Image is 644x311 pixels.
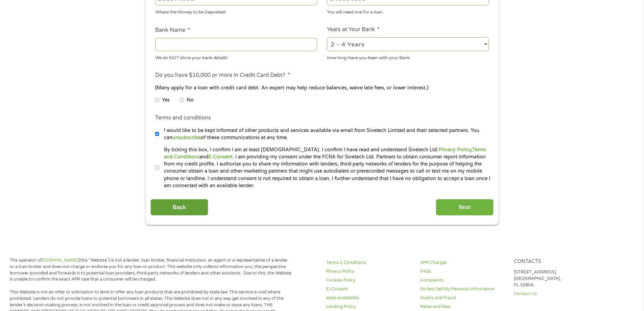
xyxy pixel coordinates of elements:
[162,96,170,104] label: Yes
[164,147,486,160] a: Terms and Conditions
[159,127,491,141] label: I would like to be kept informed of other products and services available via email from Sivetech...
[420,268,506,275] a: FAQs
[436,199,494,216] input: Next
[420,260,506,266] a: APR Charges
[326,268,412,275] a: Privacy Policy
[155,27,190,34] label: Bank Name
[326,286,412,292] a: E-Consent
[155,52,317,61] div: We do NOT store your bank details!
[420,295,506,301] a: Scams and Fraud
[187,96,194,104] label: No
[514,259,600,265] h4: Contacts
[172,135,201,140] a: unsubscribe
[326,295,412,301] a: state-availability
[326,277,412,284] a: Cookies Policy
[327,52,489,61] div: How long Have you been with your Bank
[438,147,471,153] a: Privacy Policy
[327,7,489,16] div: You will need one for a loan.
[420,286,506,292] a: Do Not Sell My Personal Information
[326,304,412,310] a: Lending Policy
[514,291,600,297] a: Contact Us
[514,269,600,288] p: [STREET_ADDRESS], [GEOGRAPHIC_DATA], FL 32804.
[159,146,491,190] label: By ticking this box, I confirm I am at least [DEMOGRAPHIC_DATA]. I confirm I have read and unders...
[420,277,506,284] a: Complaints
[150,199,208,216] input: Back
[155,114,211,121] label: Terms and conditions
[42,258,79,263] a: [DOMAIN_NAME]
[155,7,317,16] div: Where the Money to be Deposited
[10,257,292,283] p: The operator of (this “Website”) is not a lender, loan broker, financial institution, an agent or...
[327,26,380,33] label: Years at Your Bank
[420,304,506,310] a: Rates and Fees
[155,84,488,92] div: (Many apply for a loan with credit card debt. An expert may help reduce balances, waive late fees...
[208,154,233,160] a: E-Consent
[326,260,412,266] a: Terms & Conditions
[155,72,290,79] label: Do you have $10,000 or more in Credit Card Debt?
